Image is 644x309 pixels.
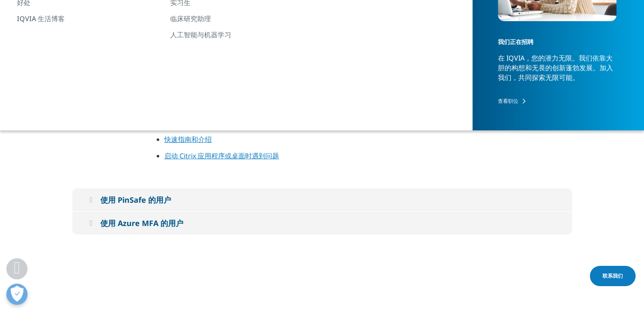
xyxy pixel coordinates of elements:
font: 使用 Azure MFA 的用户 [100,218,183,228]
button: 使用 PinSafe 的用户 [72,188,572,211]
font: IQVIA 生活博客 [17,14,65,23]
a: 人工智能与机器学习 [170,30,315,40]
font: 我们正在招聘 [498,38,533,46]
font: 在 IQVIA，您的潜力无限。我们依靠大胆的构想和无畏的创新蓬勃发展。加入我们，共同探索无限可能。 [498,53,613,82]
a: 联系我们 [590,266,636,286]
font: 使用 PinSafe 的用户 [100,195,171,205]
button: 开放偏好 [6,284,28,305]
a: 快速指南和介绍 [164,135,212,144]
a: 查看职位 [498,97,616,105]
a: IQVIA 生活博客 [17,14,162,24]
a: 临床研究助理 [170,14,315,24]
a: 启动 Citrix 应用程序或桌面时遇到问题 [164,151,279,160]
font: 联系我们 [603,272,623,279]
button: 使用 Azure MFA 的用户 [72,212,572,235]
font: 查看职位 [498,97,518,105]
font: 人工智能与机器学习 [170,30,231,39]
font: 临床研究助理 [170,14,211,23]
